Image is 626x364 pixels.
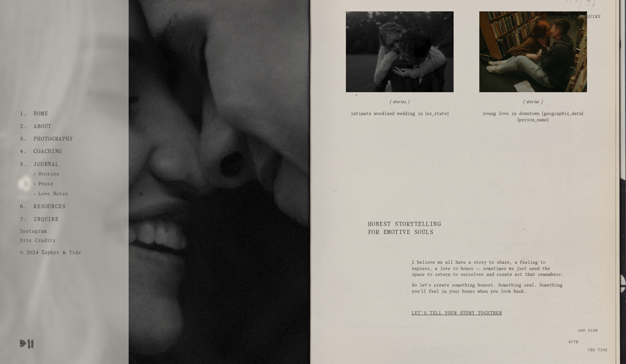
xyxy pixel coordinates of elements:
a: Photography [31,133,76,145]
a: stories [393,98,406,107]
a: Prose [20,181,56,191]
a: © 2024 Zephyr & Tide [20,247,84,256]
h2: Honest Storytelling FOR emotive souls [368,221,500,236]
p: So let’s create something honest. Something real. Something you’ll feel in your bones when you lo... [412,282,565,295]
span: 0 [568,15,571,19]
span: ( [565,15,566,19]
a: 0 items in cart [565,14,574,20]
span: ) [573,15,574,19]
img: intimate woodland wedding in north Carolina [339,11,461,92]
a: Stories [20,172,62,181]
a: Coaching [31,145,65,158]
a: stories [526,98,539,107]
a: young love in downtown [GEOGRAPHIC_DATA][PERSON_NAME] [483,112,583,122]
a: intimate woodland wedding in [US_STATE] [351,112,448,116]
a: Let's tell your story together [412,306,502,320]
a: Home [31,108,51,120]
a: Journal [31,158,61,171]
p: I believe we all have a story to share, a feeling to express, a love to honor — sometimes we just... [412,260,565,278]
a: Resources [31,201,68,213]
a: intimate woodland wedding in north Carolina [346,11,454,92]
a: Site Credits [20,235,58,247]
a: Love Notes [20,191,71,201]
a: About [31,120,54,133]
a: Instagram [20,226,50,235]
img: young love in downtown santa cruz [472,11,594,92]
a: Inquire [31,213,61,226]
a: Inquire [580,11,601,24]
a: young love in downtown santa cruz [479,11,587,92]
